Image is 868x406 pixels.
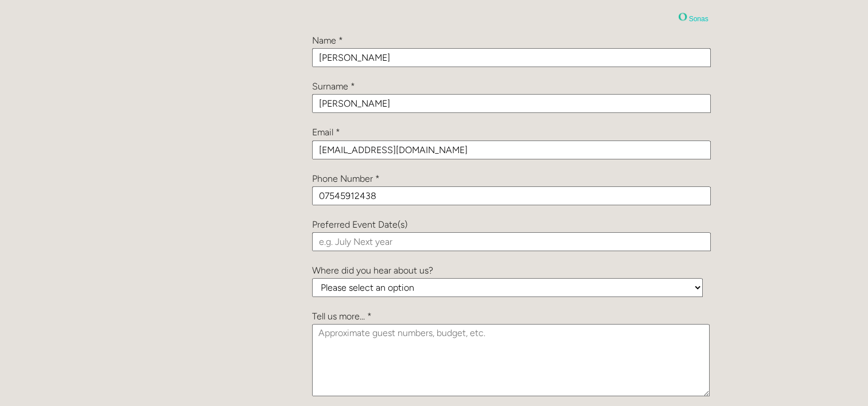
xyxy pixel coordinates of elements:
[312,265,433,276] label: Where did you hear about us?
[312,219,407,230] label: Preferred Event Date(s)
[312,48,711,67] input: e.g John
[312,35,343,46] label: Name *
[312,186,711,205] input: e.g. 012345678
[312,140,711,159] input: e.g. john@smith.com
[312,311,372,322] label: Tell us more... *
[312,94,711,113] input: e.g Smith
[678,12,687,21] img: Sonas Logo
[312,173,380,184] label: Phone Number *
[688,15,708,23] span: Sonas
[312,232,711,251] input: e.g. July Next year
[312,127,340,138] label: Email *
[312,81,355,92] label: Surname *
